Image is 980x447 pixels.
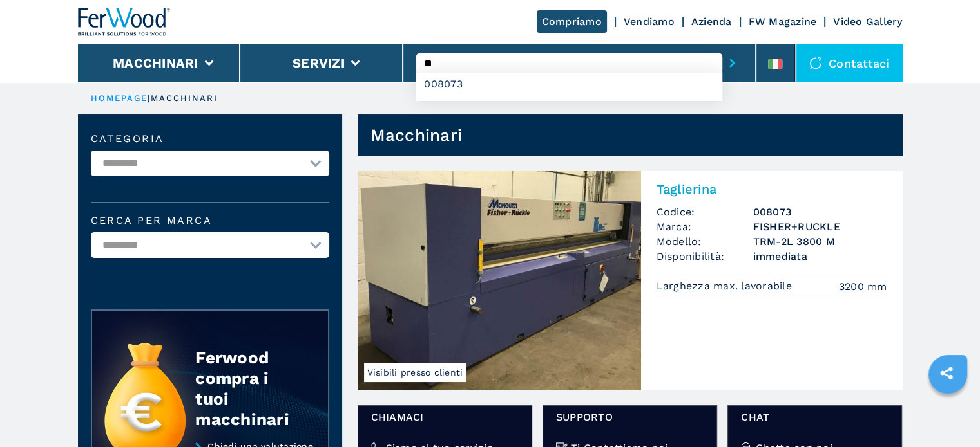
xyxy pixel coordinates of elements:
img: Contattaci [809,57,822,69]
h3: FISHER+RUCKLE [753,219,887,234]
div: Contattaci [796,44,903,82]
iframe: Chat [925,389,970,437]
span: Marca: [657,219,753,234]
a: Azienda [691,15,732,28]
a: Video Gallery [833,15,902,28]
button: submit-button [722,48,742,78]
label: Cerca per marca [91,215,329,226]
a: Compriamo [537,10,607,33]
img: Taglierina FISHER+RUCKLE TRM-2L 3800 M [358,171,641,390]
div: 008073 [416,73,722,96]
span: Modello: [657,234,753,249]
button: Servizi [293,55,345,71]
a: Taglierina FISHER+RUCKLE TRM-2L 3800 MVisibili presso clientiTaglierinaCodice:008073Marca:FISHER+... [358,171,903,390]
h3: 008073 [753,205,887,219]
em: 3200 mm [839,279,887,294]
p: macchinari [151,93,218,104]
label: Categoria [91,134,329,144]
span: Visibili presso clienti [364,363,466,382]
p: Larghezza max. lavorabile [657,279,796,293]
span: Codice: [657,205,753,219]
div: Ferwood compra i tuoi macchinari [195,347,302,430]
button: Macchinari [113,55,198,71]
span: Chiamaci [371,410,519,424]
span: immediata [753,249,887,264]
a: sharethis [930,357,963,389]
span: chat [741,410,889,424]
h3: TRM-2L 3800 M [753,234,887,249]
span: Disponibilità: [657,249,753,264]
a: FW Magazine [749,15,817,28]
img: Ferwood [78,8,171,36]
h2: Taglierina [657,181,887,197]
span: | [148,93,150,103]
a: HOMEPAGE [91,93,148,103]
h1: Macchinari [370,125,463,145]
a: Vendiamo [624,15,675,28]
span: Supporto [556,410,704,424]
